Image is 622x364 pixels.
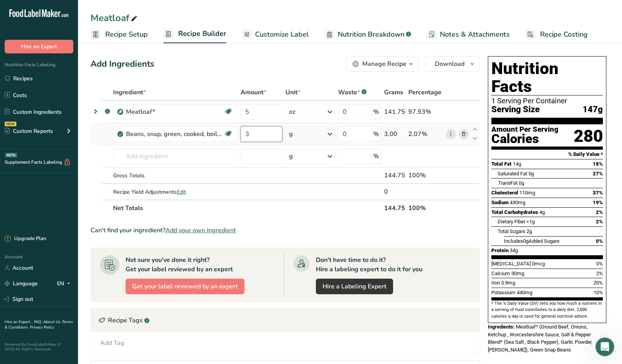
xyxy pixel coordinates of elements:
[491,105,540,115] span: Serving Size
[526,228,532,234] span: 2g
[5,277,38,290] a: Language
[519,190,535,196] span: 110mg
[407,200,445,216] th: 100%
[498,180,517,186] span: Fat
[491,300,603,320] section: * The % Daily Value (DV) tells you how much a nutrient in a serving of food contributes to a dail...
[178,28,226,39] span: Recipe Builder
[384,107,405,117] div: 141.75
[285,88,300,97] span: Unit
[574,126,603,147] div: 280
[362,59,406,69] div: Manage Recipe
[596,270,603,276] span: 2%
[163,25,226,44] a: Recipe Builder
[383,200,407,216] th: 144.75
[90,11,139,25] div: Meatloaf
[491,133,558,145] div: Calories
[324,26,411,43] a: Nutrition Breakdown
[596,209,603,215] span: 2%
[491,60,603,95] h1: Nutrition Facts
[100,338,124,348] div: Add Tag
[491,290,516,295] span: Potassium
[126,279,245,294] button: Get your label reviewed by an expert
[539,209,545,215] span: 4g
[408,171,443,180] div: 100%
[593,190,603,196] span: 37%
[491,200,509,205] span: Sodium
[596,261,603,267] span: 0%
[5,40,73,53] button: Hire an Expert
[593,171,603,177] span: 27%
[593,200,603,205] span: 19%
[90,26,148,43] a: Recipe Setup
[510,200,525,205] span: 430mg
[5,319,32,325] a: Hire an Expert .
[5,127,53,135] div: Custom Reports
[526,219,535,224] span: <1g
[491,190,518,196] span: Cholesterol
[523,238,528,244] span: 0g
[491,97,603,105] div: 1 Serving Per Container
[126,129,223,139] div: Beans, snap, green, cooked, boiled, drained, with salt
[34,319,43,325] a: FAQ .
[338,88,367,97] div: Waste
[498,219,525,224] span: Dietary Fiber
[5,235,46,243] div: Upgrade Plan
[593,161,603,167] span: 18%
[113,188,237,196] div: Recipe Yield Adjustments
[126,107,223,117] div: Meatloaf*
[289,107,295,117] div: oz
[510,247,518,253] span: 34g
[289,129,293,139] div: g
[57,279,73,288] div: EN
[491,209,538,215] span: Total Carbohydrates
[501,280,515,286] span: 3.9mg
[112,200,383,216] th: Net Totals
[384,129,405,139] div: 3.00
[435,59,464,69] span: Download
[519,180,524,186] span: 0g
[491,270,510,276] span: Calcium
[408,107,443,117] div: 97.93%
[384,171,405,180] div: 144.75
[241,88,266,97] span: Amount
[117,109,123,115] img: Sub Recipe
[491,161,512,167] span: Total Fat
[126,255,233,274] div: Not sure you've done it right? Get your label reviewed by an expert
[491,280,500,286] span: Iron
[105,29,148,40] span: Recipe Setup
[384,187,405,196] div: 0
[177,188,186,196] span: Edit
[594,290,603,295] span: 10%
[316,255,422,274] div: Don't have time to do it? Hire a labeling expert to do it for you
[491,126,558,133] div: Amount Per Serving
[408,88,441,97] span: Percentage
[113,171,237,180] div: Gross Totals
[596,219,603,224] span: 2%
[90,226,480,235] div: Can't find your ingredient?
[596,238,603,244] span: 0%
[5,342,73,352] div: Powered By FoodLabelMaker © 2025 All Rights Reserved
[346,56,419,72] button: Manage Recipe
[491,261,531,267] span: [MEDICAL_DATA]
[595,337,614,356] iframe: Intercom live chat
[242,26,309,43] a: Customize Label
[525,26,588,43] a: Recipe Costing
[583,105,603,115] span: 147g
[488,324,592,353] span: Meatloaf* (Ground Beef, Onions, Ketchup , Worcestershire Sauce, Salt & Pepper Blend* (Sea Salt , ...
[425,56,480,72] button: Download
[498,228,525,234] span: Total Sugars
[255,29,309,40] span: Customize Label
[113,88,146,97] span: Ingredient
[316,279,393,294] a: Hire a Labeling Expert
[528,171,534,177] span: 5g
[513,161,521,167] span: 14g
[594,280,603,286] span: 20%
[30,325,54,330] a: Privacy Policy
[338,29,404,40] span: Nutrition Breakdown
[491,150,603,159] section: % Daily Value *
[5,153,17,157] div: BETA
[289,152,293,161] div: g
[5,122,16,126] div: NEW
[165,226,236,235] span: Add your own ingredient
[498,180,510,186] i: Trans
